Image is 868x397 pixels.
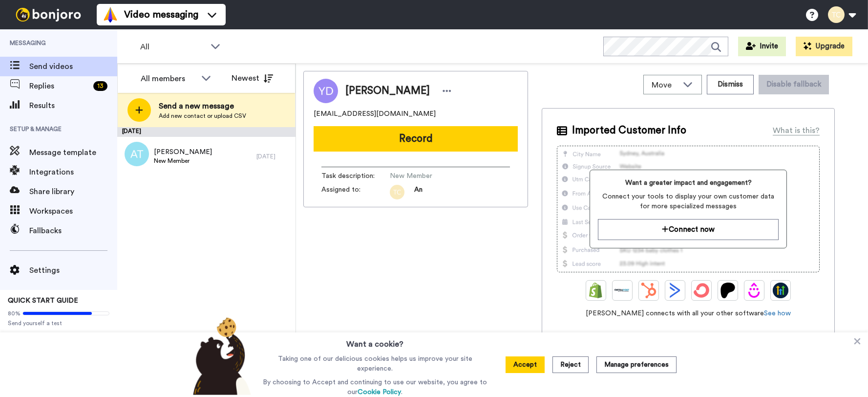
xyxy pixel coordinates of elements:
[29,147,117,158] span: Message template
[720,283,736,298] img: Patreon
[773,283,788,298] img: GoHighLevel
[572,123,686,138] span: Imported Customer Info
[557,309,820,318] span: [PERSON_NAME] connects with all your other software
[117,127,296,137] div: [DATE]
[321,185,390,199] span: Assigned to:
[159,112,246,120] span: Add new contact or upload CSV
[652,79,678,91] span: Move
[588,283,604,298] img: Shopify
[738,37,786,56] button: Invite
[184,317,256,395] img: bear-with-cookie.png
[414,185,423,199] span: An
[124,8,198,22] span: Video messaging
[8,309,21,317] span: 80%
[759,75,829,94] button: Disable fallback
[614,283,630,298] img: Ontraport
[224,68,280,88] button: Newest
[346,332,403,350] h3: Want a cookie?
[707,75,754,94] button: Dismiss
[154,157,212,165] span: New Member
[746,283,762,298] img: Drip
[8,297,78,304] span: QUICK START GUIDE
[390,171,483,181] span: New Member
[694,283,709,298] img: ConvertKit
[598,219,778,240] button: Connect now
[314,126,518,152] button: Record
[140,41,206,53] span: All
[154,147,212,157] span: [PERSON_NAME]
[796,37,852,56] button: Upgrade
[390,185,404,199] img: tc.png
[506,356,545,373] button: Accept
[29,61,117,72] span: Send videos
[773,125,820,136] div: What is this?
[125,142,149,166] img: at.png
[321,171,390,181] span: Task description :
[29,205,117,217] span: Workspaces
[29,225,117,237] span: Fallbacks
[667,283,683,298] img: ActiveCampaign
[345,84,430,98] span: [PERSON_NAME]
[596,356,677,373] button: Manage preferences
[93,81,107,91] div: 13
[764,310,791,317] a: See how
[260,354,489,374] p: Taking one of our delicious cookies helps us improve your site experience.
[12,8,85,22] img: bj-logo-header-white.svg
[256,153,291,160] div: [DATE]
[8,319,109,327] span: Send yourself a test
[29,80,89,92] span: Replies
[641,283,656,298] img: Hubspot
[159,100,246,112] span: Send a new message
[103,7,118,22] img: vm-color.svg
[598,192,778,211] span: Connect your tools to display your own customer data for more specialized messages
[598,178,778,188] span: Want a greater impact and engagement?
[552,356,589,373] button: Reject
[29,100,117,111] span: Results
[29,265,117,276] span: Settings
[29,186,117,198] span: Share library
[141,73,196,85] div: All members
[358,389,401,396] a: Cookie Policy
[29,166,117,178] span: Integrations
[260,377,489,397] p: By choosing to Accept and continuing to use our website, you agree to our .
[314,109,436,119] span: [EMAIL_ADDRESS][DOMAIN_NAME]
[314,79,338,103] img: Image of Yasmina Darveniza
